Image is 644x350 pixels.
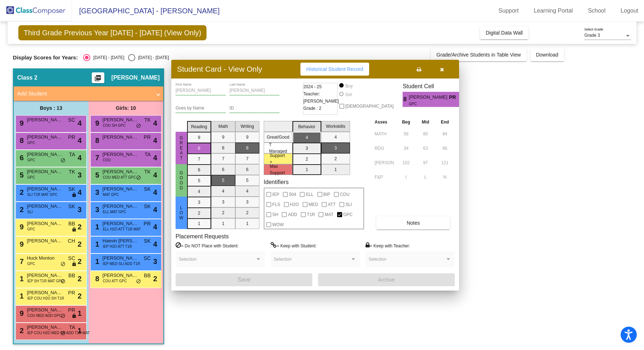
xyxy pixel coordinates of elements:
[153,239,157,250] span: 4
[78,152,82,163] span: 4
[94,154,99,162] span: 7
[153,152,157,163] span: 4
[103,244,132,249] span: IEP H2O ATT T1R
[407,220,420,226] span: Notes
[18,119,24,127] span: 9
[94,257,99,265] span: 1
[60,313,65,319] span: do_not_disturb_alt
[178,205,185,220] span: Low
[94,206,99,214] span: 3
[103,226,141,232] span: ELL H2O ATT T1R MAT
[27,168,63,175] span: [PERSON_NAME] [PERSON_NAME]
[366,242,410,249] label: = Keep with Teacher:
[18,309,24,317] span: 9
[103,209,126,215] span: ELL MAT GPC
[18,327,24,335] span: 2
[72,313,77,319] span: lock
[27,272,63,279] span: [PERSON_NAME] [PERSON_NAME]
[436,52,521,58] span: Grade/Archive Students in Table View
[60,158,65,163] span: do_not_disturb_alt
[27,134,63,141] span: [PERSON_NAME]
[289,190,296,199] span: 504
[272,190,279,199] span: IEP
[27,220,63,227] span: [PERSON_NAME]
[68,185,75,193] span: SK
[94,223,99,231] span: 1
[27,185,63,193] span: [PERSON_NAME]
[103,255,139,262] span: [PERSON_NAME]
[176,233,229,240] label: Placement Requests
[340,190,350,199] span: COU
[176,273,312,286] button: Save
[144,134,150,141] span: PR
[78,221,82,232] span: 2
[94,136,99,144] span: 8
[103,272,139,279] span: [PERSON_NAME]
[528,5,579,17] a: Learning Portal
[416,118,435,126] th: Mid
[92,72,104,83] button: Print Students Details
[409,94,449,101] span: [PERSON_NAME]
[18,154,24,162] span: 6
[27,324,63,331] span: [PERSON_NAME]
[153,204,157,215] span: 4
[60,279,65,284] span: do_not_disturb_alt
[103,116,139,124] span: [PERSON_NAME]
[375,129,394,139] input: assessment
[14,101,89,115] div: Boys : 13
[94,75,102,85] mat-icon: picture_as_pdf
[68,272,75,279] span: BB
[103,123,126,128] span: COU SH GPC
[13,54,78,61] span: Display Scores for Years:
[103,278,127,284] span: COU ATT GPC
[144,255,150,262] span: SC
[584,33,600,38] span: Grade 3
[449,94,459,101] span: PR
[176,106,226,111] input: goes by name
[307,210,315,219] span: T1R
[309,200,318,209] span: MED
[376,216,450,229] button: Notes
[18,136,24,144] span: 8
[94,188,99,196] span: 3
[78,273,82,284] span: 2
[27,116,63,124] span: [PERSON_NAME]
[78,204,82,215] span: 3
[27,140,35,145] span: GPC
[136,279,141,284] span: do_not_disturb_alt
[78,325,82,336] span: 1
[68,203,75,210] span: SK
[94,171,99,179] span: 5
[375,157,394,168] input: assessment
[176,242,239,249] label: = Do NOT Place with Student:
[136,123,141,129] span: do_not_disturb_alt
[78,135,82,146] span: 4
[144,220,150,228] span: PR
[18,257,24,265] span: 7
[153,256,157,267] span: 3
[94,275,99,283] span: 8
[103,134,139,141] span: [PERSON_NAME]
[318,273,455,286] button: Archive
[103,185,139,193] span: [PERSON_NAME]
[18,188,24,196] span: 2
[18,240,24,248] span: 9
[27,278,64,284] span: IEP SH T1R MAT GPC
[345,91,352,98] div: Girl
[18,275,24,283] span: 1
[493,5,525,17] a: Support
[78,256,82,267] span: 2
[27,289,63,296] span: [PERSON_NAME]
[27,226,35,232] span: GPC
[536,52,558,58] span: Download
[345,102,394,111] span: [DEMOGRAPHIC_DATA]
[103,237,139,244] span: Haevin [PERSON_NAME]
[60,261,65,267] span: do_not_disturb_alt
[68,116,75,124] span: SC
[27,306,63,314] span: [PERSON_NAME]
[27,209,33,215] span: SLI
[325,210,333,219] span: MAT
[343,210,353,219] span: GPC
[68,220,75,228] span: BB
[27,313,62,318] span: COU MED ADD GPC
